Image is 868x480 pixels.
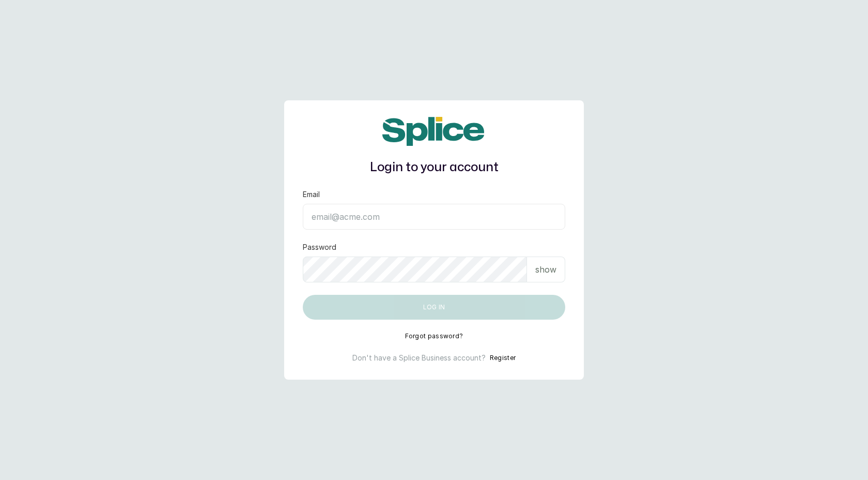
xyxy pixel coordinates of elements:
button: Forgot password? [405,332,463,340]
input: email@acme.com [303,204,565,230]
p: show [535,263,556,276]
label: Password [303,242,336,252]
button: Register [490,353,516,363]
p: Don't have a Splice Business account? [352,353,486,363]
h1: Login to your account [303,158,565,177]
label: Email [303,189,320,200]
button: Log in [303,295,565,320]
